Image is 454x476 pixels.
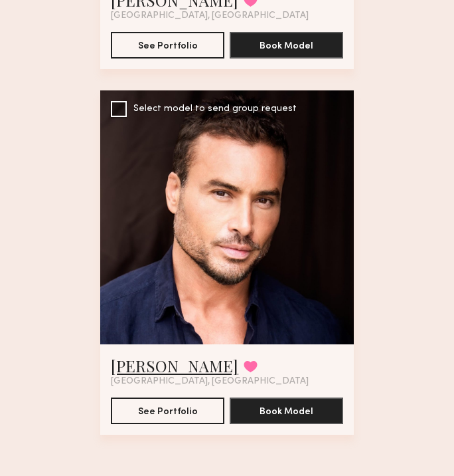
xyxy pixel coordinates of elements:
span: [GEOGRAPHIC_DATA], [GEOGRAPHIC_DATA] [111,376,309,387]
a: Book Model [230,39,343,51]
button: Book Model [230,32,343,59]
span: [GEOGRAPHIC_DATA], [GEOGRAPHIC_DATA] [111,11,309,21]
a: Book Model [230,405,343,416]
button: Book Model [230,398,343,424]
button: See Portfolio [111,398,224,424]
a: [PERSON_NAME] [111,355,238,376]
div: Select model to send group request [133,104,297,114]
button: See Portfolio [111,32,224,59]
